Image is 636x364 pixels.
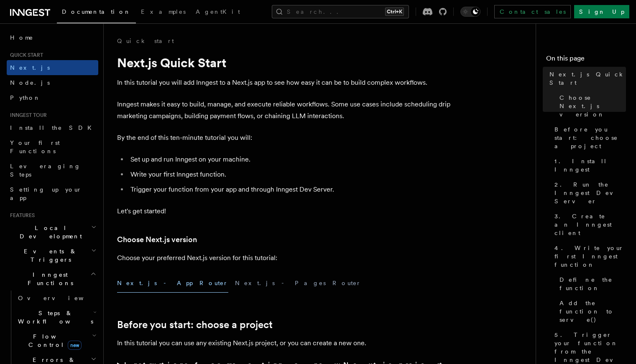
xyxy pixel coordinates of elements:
span: 3. Create an Inngest client [554,212,626,237]
h4: On this page [546,53,626,67]
button: Events & Triggers [7,244,98,267]
span: Flow Control [15,332,92,349]
a: Contact sales [494,5,571,18]
span: Next.js Quick Start [549,70,626,87]
a: AgentKit [191,3,245,23]
button: Next.js - App Router [117,274,228,293]
button: Inngest Functions [7,267,98,291]
a: Home [7,30,98,45]
li: Set up and run Inngest on your machine. [128,154,452,165]
a: Sign Up [574,5,629,18]
a: Quick start [117,37,174,45]
span: 2. Run the Inngest Dev Server [554,180,626,205]
p: Let's get started! [117,205,452,217]
a: Next.js Quick Start [546,67,626,90]
a: Define the function [556,272,626,296]
button: Next.js - Pages Router [235,274,361,293]
a: Next.js [7,60,98,75]
a: Your first Functions [7,135,98,159]
span: Local Development [7,224,91,240]
a: Choose Next.js version [556,90,626,122]
li: Trigger your function from your app and through Inngest Dev Server. [128,184,452,195]
p: In this tutorial you can use any existing Next.js project, or you can create a new one. [117,337,452,349]
a: Leveraging Steps [7,159,98,182]
span: Events & Triggers [7,247,91,264]
a: Python [7,90,98,105]
span: Inngest tour [7,112,47,119]
span: Choose Next.js version [559,94,626,119]
span: AgentKit [196,8,240,15]
a: 4. Write your first Inngest function [551,240,626,272]
button: Search...Ctrl+K [272,5,409,18]
a: Documentation [57,3,136,23]
span: Setting up your app [10,186,82,201]
h1: Next.js Quick Start [117,55,452,70]
a: 2. Run the Inngest Dev Server [551,177,626,209]
span: Add the function to serve() [559,299,626,324]
span: Features [7,212,35,219]
span: Your first Functions [10,139,60,154]
p: By the end of this ten-minute tutorial you will: [117,132,452,144]
p: Choose your preferred Next.js version for this tutorial: [117,252,452,264]
a: Node.js [7,75,98,90]
a: Before you start: choose a project [117,319,273,331]
span: Install the SDK [10,124,97,131]
span: Quick start [7,52,43,58]
a: Add the function to serve() [556,296,626,327]
span: Examples [141,8,186,15]
button: Local Development [7,220,98,244]
span: Before you start: choose a project [554,125,626,150]
span: 1. Install Inngest [554,157,626,174]
span: Define the function [559,276,626,292]
span: Python [10,94,41,101]
a: Choose Next.js version [117,234,197,245]
li: Write your first Inngest function. [128,169,452,180]
a: Install the SDK [7,120,98,135]
span: Home [10,33,33,42]
a: Before you start: choose a project [551,122,626,154]
a: Examples [136,3,191,23]
button: Steps & Workflows [15,306,98,329]
a: 3. Create an Inngest client [551,209,626,240]
button: Toggle dark mode [460,7,480,17]
button: Flow Controlnew [15,329,98,352]
span: Leveraging Steps [10,163,81,178]
span: Steps & Workflows [15,309,93,326]
a: 1. Install Inngest [551,154,626,177]
span: Next.js [10,64,50,71]
span: Documentation [62,8,131,15]
p: Inngest makes it easy to build, manage, and execute reliable workflows. Some use cases include sc... [117,99,452,122]
kbd: Ctrl+K [385,8,404,16]
span: 4. Write your first Inngest function [554,244,626,269]
p: In this tutorial you will add Inngest to a Next.js app to see how easy it can be to build complex... [117,77,452,88]
span: Overview [18,295,104,301]
span: new [68,341,82,350]
span: Node.js [10,79,50,86]
a: Overview [15,291,98,306]
a: Setting up your app [7,182,98,205]
span: Inngest Functions [7,270,90,287]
